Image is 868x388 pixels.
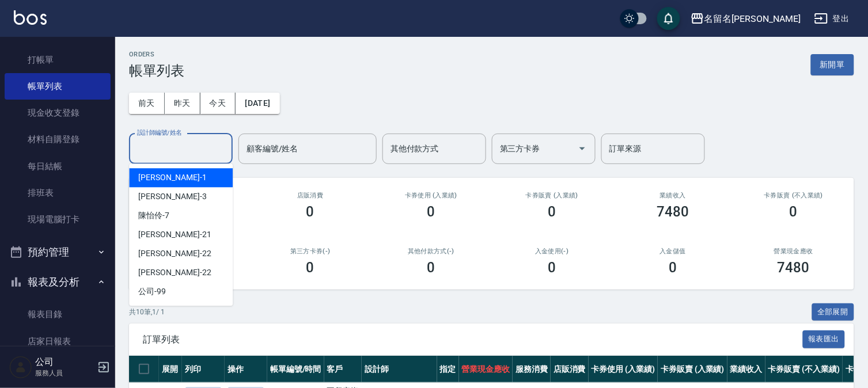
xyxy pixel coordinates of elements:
h2: 業績收入 [626,192,719,199]
div: 名留名[PERSON_NAME] [704,12,801,26]
button: 報表匯出 [803,330,846,348]
th: 店販消費 [551,356,589,383]
span: [PERSON_NAME] -1 [138,172,206,184]
h3: 0 [306,260,314,276]
a: 報表目錄 [5,301,111,328]
th: 業績收入 [727,356,765,383]
th: 客戶 [324,356,362,383]
span: 訂單列表 [143,334,803,345]
th: 指定 [437,356,459,383]
h3: 0 [306,204,314,220]
h5: 公司 [35,356,94,368]
span: 陳怡伶 -7 [138,210,169,222]
a: 店家日報表 [5,328,111,355]
th: 列印 [182,356,225,383]
span: [PERSON_NAME] -22 [138,248,211,260]
button: Open [573,139,592,158]
h2: 入金儲值 [626,248,719,255]
th: 操作 [225,356,267,383]
a: 現金收支登錄 [5,100,111,126]
th: 卡券販賣 (入業績) [658,356,727,383]
h2: 卡券使用 (入業績) [385,192,478,199]
th: 展開 [159,356,182,383]
th: 服務消費 [513,356,551,383]
h3: 0 [427,204,435,220]
img: Logo [14,10,47,25]
button: 登出 [810,8,854,29]
th: 設計師 [362,356,437,383]
button: save [657,7,680,30]
span: [PERSON_NAME] -22 [138,267,211,279]
h2: 入金使用(-) [505,248,598,255]
h3: 0 [548,260,556,276]
img: Person [9,356,32,379]
a: 新開單 [811,59,854,70]
span: [PERSON_NAME] -3 [138,191,206,203]
h2: 營業現金應收 [747,248,840,255]
button: 預約管理 [5,237,111,267]
h2: 第三方卡券(-) [264,248,357,255]
label: 設計師編號/姓名 [137,128,182,137]
h3: 0 [427,260,435,276]
span: 公司 -99 [138,286,166,298]
p: 共 10 筆, 1 / 1 [129,307,165,317]
button: 名留名[PERSON_NAME] [686,7,805,31]
button: 全部展開 [812,303,855,321]
button: [DATE] [236,93,279,114]
h2: 店販消費 [264,192,357,199]
h3: 7480 [657,204,689,220]
h3: 7480 [778,260,810,276]
h2: 卡券販賣 (不入業績) [747,192,840,199]
button: 前天 [129,93,165,114]
th: 營業現金應收 [459,356,513,383]
h3: 帳單列表 [129,63,184,79]
h2: ORDERS [129,51,184,58]
button: 新開單 [811,54,854,75]
th: 帳單編號/時間 [267,356,324,383]
a: 材料自購登錄 [5,126,111,153]
th: 卡券販賣 (不入業績) [765,356,843,383]
button: 今天 [200,93,236,114]
h3: 0 [669,260,677,276]
a: 現場電腦打卡 [5,206,111,233]
p: 服務人員 [35,368,94,378]
th: 卡券使用 (入業績) [589,356,658,383]
h2: 其他付款方式(-) [385,248,478,255]
h2: 卡券販賣 (入業績) [505,192,598,199]
button: 報表及分析 [5,267,111,297]
h3: 0 [548,204,556,220]
a: 打帳單 [5,47,111,73]
a: 報表匯出 [803,333,846,344]
a: 每日結帳 [5,153,111,180]
span: [PERSON_NAME] -21 [138,229,211,241]
a: 帳單列表 [5,73,111,100]
button: 昨天 [165,93,200,114]
h3: 0 [790,204,798,220]
a: 排班表 [5,180,111,206]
